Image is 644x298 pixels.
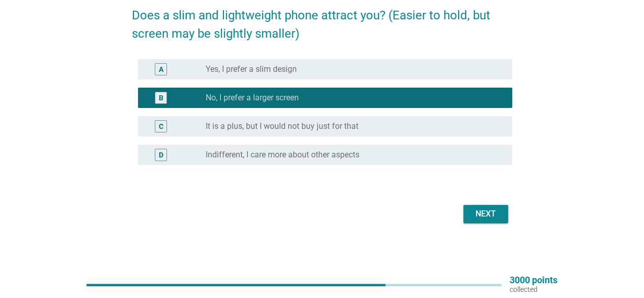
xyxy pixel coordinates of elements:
[471,208,500,220] div: Next
[206,150,359,160] label: Indifferent, I care more about other aspects
[510,285,557,294] p: collected
[206,64,297,74] label: Yes, I prefer a slim design
[159,121,163,132] div: C
[159,64,163,75] div: A
[206,121,358,131] label: It is a plus, but I would not buy just for that
[159,93,163,103] div: B
[463,205,508,223] button: Next
[159,150,163,160] div: D
[510,276,557,285] p: 3000 points
[206,93,299,103] label: No, I prefer a larger screen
